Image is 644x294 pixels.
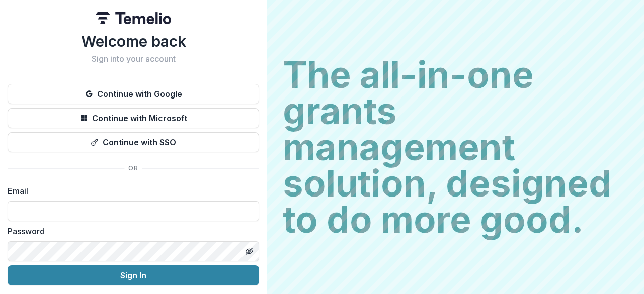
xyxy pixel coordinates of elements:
[8,32,259,50] h1: Welcome back
[8,185,253,197] label: Email
[8,54,259,64] h2: Sign into your account
[8,225,253,237] label: Password
[241,243,257,259] button: Toggle password visibility
[8,265,259,285] button: Sign In
[96,12,171,24] img: Temelio
[8,108,259,128] button: Continue with Microsoft
[8,132,259,152] button: Continue with SSO
[8,84,259,104] button: Continue with Google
